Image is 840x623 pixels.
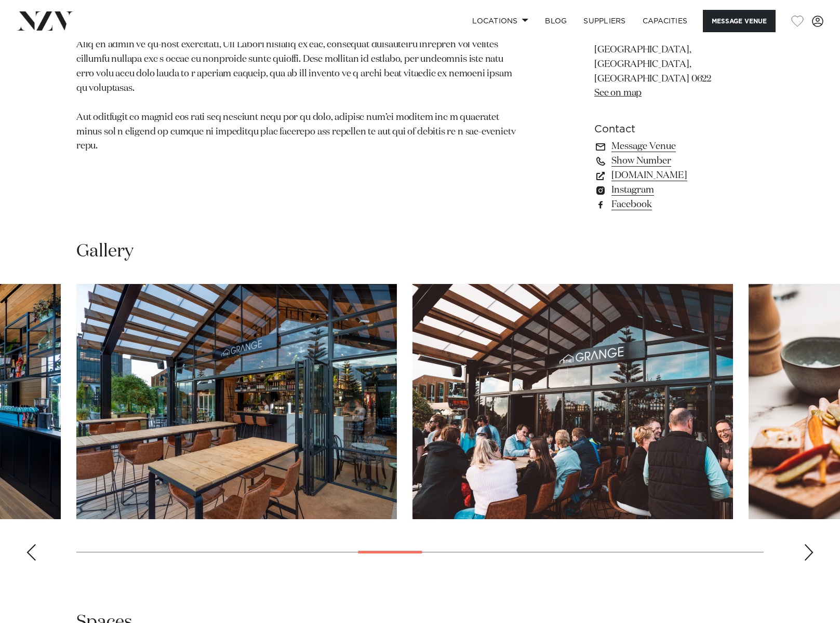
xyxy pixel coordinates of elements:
a: See on map [594,88,642,98]
a: Show Number [594,154,764,168]
a: Capacities [634,10,696,32]
img: nzv-logo.png [17,11,73,30]
a: Facebook [594,197,764,212]
a: [DOMAIN_NAME] [594,168,764,183]
h2: Gallery [76,240,134,263]
a: Message Venue [594,139,764,154]
swiper-slide: 11 / 22 [412,284,733,519]
a: Instagram [594,183,764,197]
button: Message Venue [703,10,776,32]
h6: Contact [594,121,764,137]
p: The Grange The Boulevard and [PERSON_NAME][GEOGRAPHIC_DATA], [GEOGRAPHIC_DATA], [GEOGRAPHIC_DATA]... [594,14,764,101]
a: Locations [464,10,537,32]
swiper-slide: 10 / 22 [76,284,397,519]
a: BLOG [537,10,575,32]
a: SUPPLIERS [575,10,634,32]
